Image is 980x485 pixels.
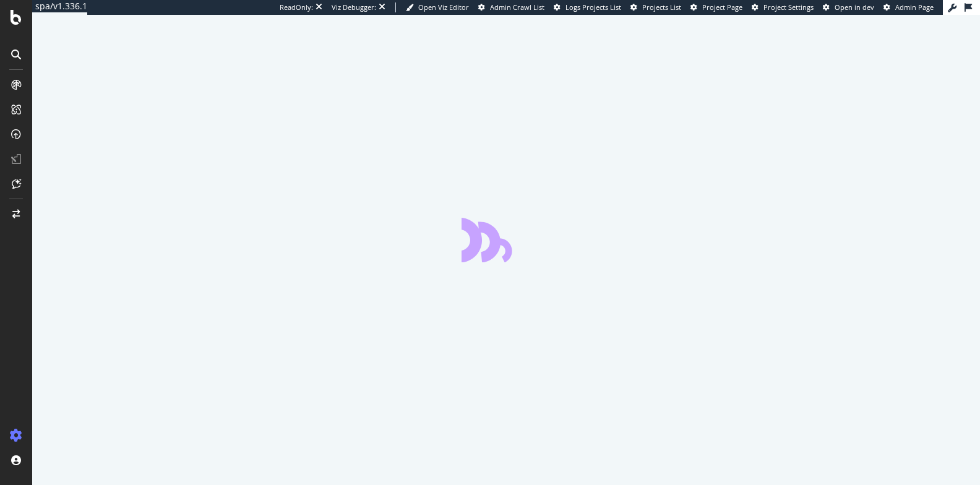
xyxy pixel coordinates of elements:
[883,2,934,12] a: Admin Page
[763,2,814,12] span: Project Settings
[895,2,934,12] span: Admin Page
[690,2,742,12] a: Project Page
[835,2,874,12] span: Open in dev
[752,2,814,12] a: Project Settings
[554,2,621,12] a: Logs Projects List
[565,2,621,12] span: Logs Projects List
[630,2,681,12] a: Projects List
[332,2,376,12] div: Viz Debugger:
[823,2,874,12] a: Open in dev
[642,2,681,12] span: Projects List
[406,2,469,12] a: Open Viz Editor
[702,2,742,12] span: Project Page
[462,218,551,262] div: animation
[490,2,544,12] span: Admin Crawl List
[280,2,313,12] div: ReadOnly:
[418,2,469,12] span: Open Viz Editor
[478,2,544,12] a: Admin Crawl List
